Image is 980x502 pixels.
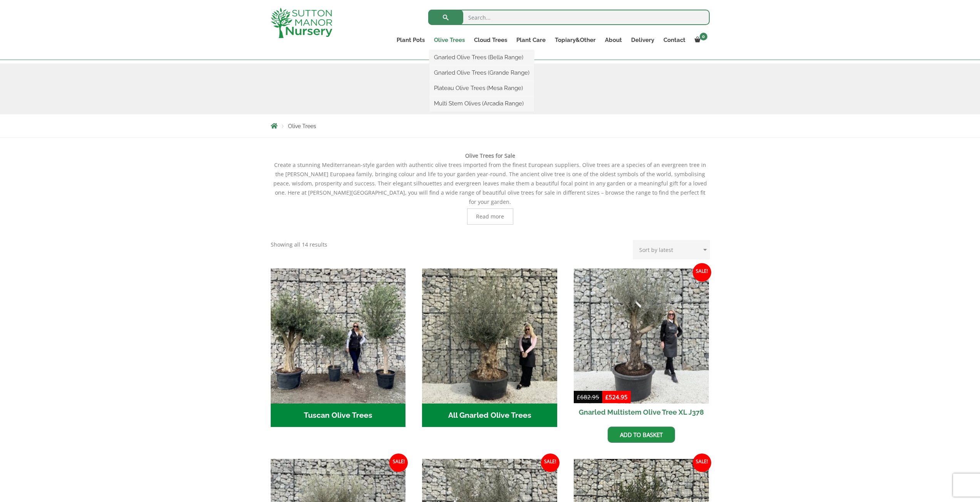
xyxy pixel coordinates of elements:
[700,33,707,40] span: 0
[422,404,557,427] h2: All Gnarled Olive Trees
[429,82,534,94] a: Plateau Olive Trees (Mesa Range)
[429,35,469,45] a: Olive Trees
[627,35,659,45] a: Delivery
[550,35,600,45] a: Topiary&Other
[271,123,710,129] nav: Breadcrumbs
[469,35,512,45] a: Cloud Trees
[574,269,709,404] img: Gnarled Multistem Olive Tree XL J378
[389,454,408,472] span: Sale!
[476,214,504,219] span: Read more
[541,454,560,472] span: Sale!
[608,427,675,443] a: Add to basket: “Gnarled Multistem Olive Tree XL J378”
[288,123,316,129] span: Olive Trees
[429,98,534,109] a: Multi Stem Olives (Arcadia Range)
[605,393,609,401] span: £
[577,393,580,401] span: £
[693,454,711,472] span: Sale!
[271,404,406,427] h2: Tuscan Olive Trees
[271,8,332,38] img: logo
[633,240,710,259] select: Shop order
[659,35,690,45] a: Contact
[577,393,599,401] bdi: 682.95
[271,151,710,225] div: Create a stunning Mediterranean-style garden with authentic olive trees imported from the finest ...
[428,10,710,25] input: Search...
[429,52,534,63] a: Gnarled Olive Trees (Bella Range)
[574,269,709,421] a: Sale! Gnarled Multistem Olive Tree XL J378
[690,35,710,45] a: 0
[422,269,557,427] a: Visit product category All Gnarled Olive Trees
[271,269,406,404] img: Tuscan Olive Trees
[574,404,709,421] h2: Gnarled Multistem Olive Tree XL J378
[429,67,534,78] a: Gnarled Olive Trees (Grande Range)
[512,35,550,45] a: Plant Care
[271,82,710,96] h1: Olive Trees
[271,240,327,249] p: Showing all 14 results
[693,263,711,282] span: Sale!
[600,35,627,45] a: About
[605,393,628,401] bdi: 524.95
[422,269,557,404] img: All Gnarled Olive Trees
[392,35,429,45] a: Plant Pots
[271,269,406,427] a: Visit product category Tuscan Olive Trees
[465,152,515,159] b: Olive Trees for Sale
